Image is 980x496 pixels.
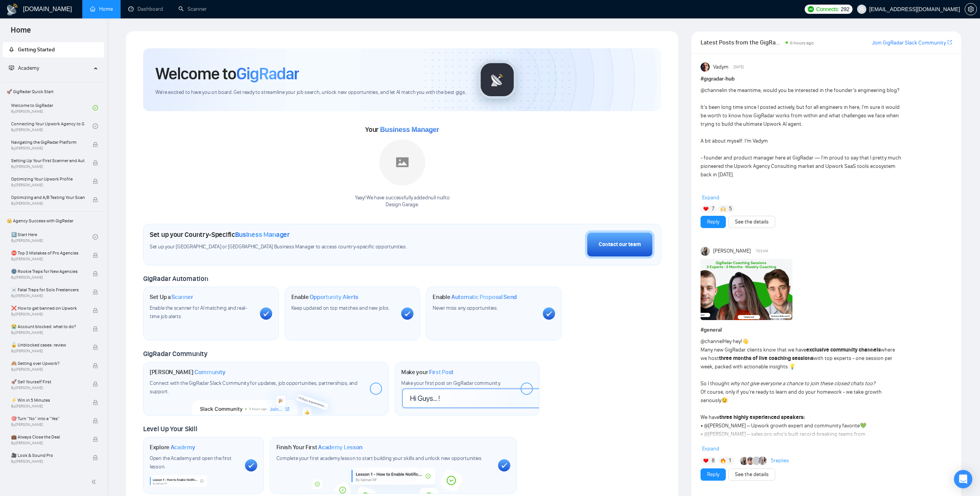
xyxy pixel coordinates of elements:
span: check-circle [93,123,98,129]
a: dashboardDashboard [128,6,163,12]
a: export [947,39,952,46]
span: By [PERSON_NAME] [11,257,85,261]
span: lock [93,345,98,350]
span: 🚀 Sell Yourself First [11,378,85,386]
span: [PERSON_NAME] [713,247,751,255]
a: setting [965,6,977,12]
a: 1️⃣ Start HereBy[PERSON_NAME] [11,228,93,245]
span: Navigating the GigRadar Platform [11,138,85,146]
a: Welcome to GigRadarBy[PERSON_NAME] [11,99,93,116]
h1: # general [701,326,952,334]
span: lock [93,381,98,387]
span: By [PERSON_NAME] [11,164,85,169]
span: Business Manager [380,126,439,133]
span: @channel [701,338,723,345]
span: Business Manager [235,230,290,239]
a: Reply [707,470,719,479]
button: See the details [728,216,775,228]
span: Keep updated on top matches and new jobs. [291,305,390,311]
span: By [PERSON_NAME] [11,330,85,335]
span: setting [965,6,977,12]
span: GigRadar Community [143,350,207,358]
span: Connect with the GigRadar Slack Community for updates, job opportunities, partnerships, and support. [150,380,358,395]
span: 🚀 GigRadar Quick Start [3,84,103,99]
span: lock [93,253,98,258]
span: GigRadar Automation [143,274,208,283]
a: searchScanner [178,6,207,12]
span: check-circle [93,234,98,240]
span: 💚 [860,422,866,429]
span: [DATE] [733,64,744,71]
li: Getting Started [3,42,104,57]
span: Set up your [GEOGRAPHIC_DATA] or [GEOGRAPHIC_DATA] Business Manager to access country-specific op... [150,243,453,251]
h1: Make your [401,368,454,376]
span: ☠️ Fatal Traps for Solo Freelancers [11,286,85,294]
span: By [PERSON_NAME] [11,441,85,445]
button: Reply [701,216,726,228]
a: homeHome [90,6,113,12]
span: 8 [712,457,715,465]
span: lock [93,197,98,202]
span: 🔓 Unblocked cases: review [11,341,85,349]
span: By [PERSON_NAME] [11,146,85,151]
span: 292 [841,5,849,13]
span: First Post [429,368,454,376]
span: Opportunity Alerts [310,293,358,301]
img: F09L7DB94NL-GigRadar%20Coaching%20Sessions%20_%20Experts.png [701,259,792,320]
span: 5 [729,205,732,213]
span: By [PERSON_NAME] [11,422,85,427]
span: Level Up Your Skill [143,425,197,433]
img: 🔥 [720,458,726,463]
img: 🙌 [720,206,726,212]
h1: Finish Your First [276,443,363,451]
span: @channel [701,87,723,94]
span: By [PERSON_NAME] [11,183,85,187]
span: Open the Academy and open the first lesson. [150,455,232,470]
span: Home [5,25,37,41]
span: Academy Lesson [318,443,363,451]
span: We're excited to have you on board. Get ready to streamline your job search, unlock new opportuni... [155,89,466,96]
img: ❤️ [703,206,709,212]
div: Yaay! We have successfully added null null to [355,194,449,209]
span: Academy [9,65,39,71]
div: Contact our team [599,240,641,249]
a: See the details [735,218,769,226]
button: Reply [701,468,726,481]
span: Community [194,368,225,376]
h1: Welcome to [155,63,299,84]
strong: three months of live coaching sessions [719,355,813,361]
span: lock [93,289,98,295]
span: 😭 Account blocked: what to do? [11,323,85,330]
img: Igor Šalagin [746,457,755,465]
span: Automatic Proposal Send [451,293,517,301]
span: lock [93,308,98,313]
a: Connecting Your Upwork Agency to GigRadarBy[PERSON_NAME] [11,118,93,135]
span: lock [93,160,98,166]
div: in the meantime, would you be interested in the founder’s engineering blog? It’s been long time s... [701,86,902,255]
span: By [PERSON_NAME] [11,312,85,317]
span: fund-projection-screen [9,65,14,71]
em: why not give everyone a chance to join these closed chats too? [730,380,875,387]
span: GigRadar [236,63,299,84]
a: Join GigRadar Slack Community [872,39,946,47]
span: lock [93,418,98,424]
h1: [PERSON_NAME] [150,368,225,376]
span: ⛔ Top 3 Mistakes of Pro Agencies [11,249,85,257]
span: lock [93,326,98,332]
span: lock [93,142,98,147]
span: Optimizing Your Upwork Profile [11,175,85,183]
img: logo [6,3,18,16]
h1: Explore [150,443,195,451]
span: Optimizing and A/B Testing Your Scanner for Better Results [11,194,85,201]
span: 1 [729,457,731,465]
button: setting [965,3,977,15]
a: Reply [707,218,719,226]
img: placeholder.png [379,140,425,186]
span: Expand [702,445,719,452]
span: rocket [9,47,14,52]
p: Design Garage . [355,201,449,209]
span: Expand [702,194,719,201]
a: 5replies [771,457,789,465]
span: 🙈 Getting over Upwork? [11,360,85,367]
span: By [PERSON_NAME] [11,404,85,409]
